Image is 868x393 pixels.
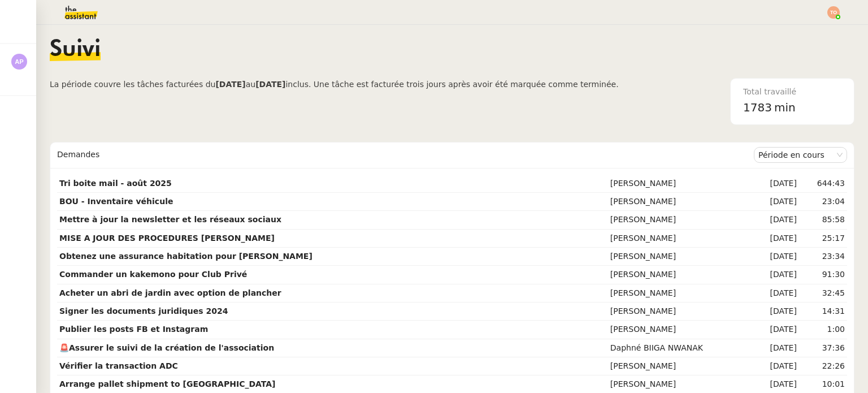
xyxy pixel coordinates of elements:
[59,270,247,279] strong: Commander un kakemono pour Club Privé
[799,321,847,339] td: 1:00
[285,80,618,89] span: inclus. Une tâche est facturée trois jours après avoir été marquée comme terminée.
[799,303,847,321] td: 14:31
[753,248,799,266] td: [DATE]
[608,357,753,375] td: [PERSON_NAME]
[608,339,753,357] td: Daphné BIIGA NWANAK
[799,193,847,211] td: 23:04
[753,266,799,284] td: [DATE]
[255,80,285,89] b: [DATE]
[799,211,847,229] td: 85:58
[608,248,753,266] td: [PERSON_NAME]
[608,211,753,229] td: [PERSON_NAME]
[608,321,753,339] td: [PERSON_NAME]
[11,54,27,70] img: svg
[799,248,847,266] td: 23:34
[59,325,208,334] strong: Publier les posts FB et Instagram
[59,306,228,316] strong: Signer les documents juridiques 2024
[753,175,799,193] td: [DATE]
[57,144,754,166] div: Demandes
[608,230,753,248] td: [PERSON_NAME]
[753,321,799,339] td: [DATE]
[753,284,799,303] td: [DATE]
[774,98,796,117] span: min
[753,230,799,248] td: [DATE]
[608,193,753,211] td: [PERSON_NAME]
[753,211,799,229] td: [DATE]
[59,361,178,370] strong: Vérifier la transaction ADC
[59,288,281,297] strong: Acheter un abri de jardin avec option de plancher
[59,197,173,206] strong: BOU - Inventaire véhicule
[799,266,847,284] td: 91:30
[215,80,245,89] b: [DATE]
[753,303,799,321] td: [DATE]
[50,38,101,61] span: Suivi
[608,266,753,284] td: [PERSON_NAME]
[799,357,847,375] td: 22:26
[753,357,799,375] td: [DATE]
[758,148,843,162] nz-select-item: Période en cours
[799,230,847,248] td: 25:17
[753,193,799,211] td: [DATE]
[827,6,840,19] img: svg
[608,284,753,303] td: [PERSON_NAME]
[59,179,172,188] strong: Tri boite mail - août 2025
[743,101,772,114] span: 1783
[743,85,841,98] div: Total travaillé
[753,339,799,357] td: [DATE]
[59,234,275,243] strong: MISE A JOUR DES PROCEDURES [PERSON_NAME]
[59,252,313,261] strong: Obtenez une assurance habitation pour [PERSON_NAME]
[799,284,847,303] td: 32:45
[799,175,847,193] td: 644:43
[608,303,753,321] td: [PERSON_NAME]
[50,80,215,89] span: La période couvre les tâches facturées du
[799,339,847,357] td: 37:36
[608,175,753,193] td: [PERSON_NAME]
[59,343,274,352] strong: 🚨Assurer le suivi de la création de l'association
[246,80,255,89] span: au
[59,379,275,388] strong: Arrange pallet shipment to [GEOGRAPHIC_DATA]
[59,215,281,224] strong: Mettre à jour la newsletter et les réseaux sociaux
